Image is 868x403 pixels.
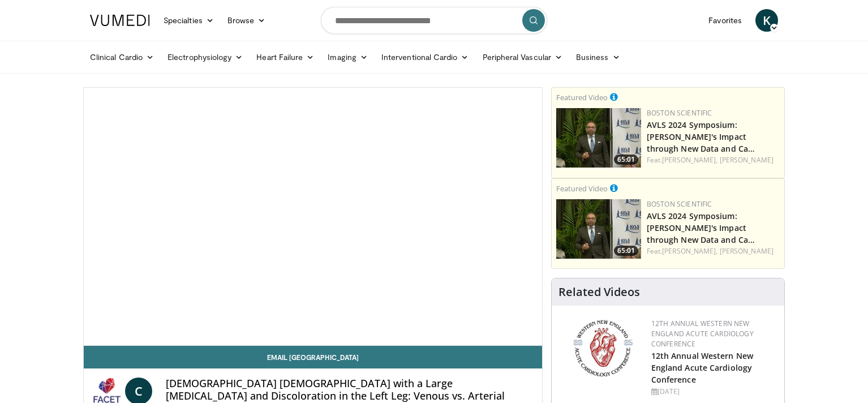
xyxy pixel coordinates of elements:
[614,246,638,256] span: 65:01
[662,246,717,256] a: [PERSON_NAME],
[161,46,250,68] a: Electrophysiology
[651,319,754,349] a: 12th Annual Western New England Acute Cardiology Conference
[556,108,641,168] img: 607839b9-54d4-4fb2-9520-25a5d2532a31.150x105_q85_crop-smart_upscale.jpg
[755,9,778,32] a: K
[250,46,321,68] a: Heart Failure
[647,211,755,245] a: AVLS 2024 Symposium: [PERSON_NAME]'s Impact through New Data and Ca…
[702,9,749,32] a: Favorites
[83,46,161,68] a: Clinical Cardio
[662,155,717,165] a: [PERSON_NAME],
[720,246,774,256] a: [PERSON_NAME]
[321,46,375,68] a: Imaging
[84,346,542,368] a: Email [GEOGRAPHIC_DATA]
[647,155,780,165] div: Feat.
[556,108,641,168] a: 65:01
[157,9,221,32] a: Specialties
[647,108,712,118] a: Boston Scientific
[556,183,608,194] small: Featured Video
[476,46,569,68] a: Peripheral Vascular
[558,285,640,299] h4: Related Videos
[375,46,476,68] a: Interventional Cardio
[556,92,608,102] small: Featured Video
[647,246,780,256] div: Feat.
[647,119,755,154] a: AVLS 2024 Symposium: [PERSON_NAME]'s Impact through New Data and Ca…
[614,155,638,165] span: 65:01
[221,9,273,32] a: Browse
[651,387,775,397] div: [DATE]
[569,46,627,68] a: Business
[720,155,774,165] a: [PERSON_NAME]
[90,15,150,26] img: VuMedi Logo
[84,88,542,346] video-js: Video Player
[321,7,547,34] input: Search topics, interventions
[556,199,641,259] img: 607839b9-54d4-4fb2-9520-25a5d2532a31.150x105_q85_crop-smart_upscale.jpg
[571,319,634,378] img: 0954f259-7907-4053-a817-32a96463ecc8.png.150x105_q85_autocrop_double_scale_upscale_version-0.2.png
[651,350,753,385] a: 12th Annual Western New England Acute Cardiology Conference
[556,199,641,259] a: 65:01
[647,199,712,209] a: Boston Scientific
